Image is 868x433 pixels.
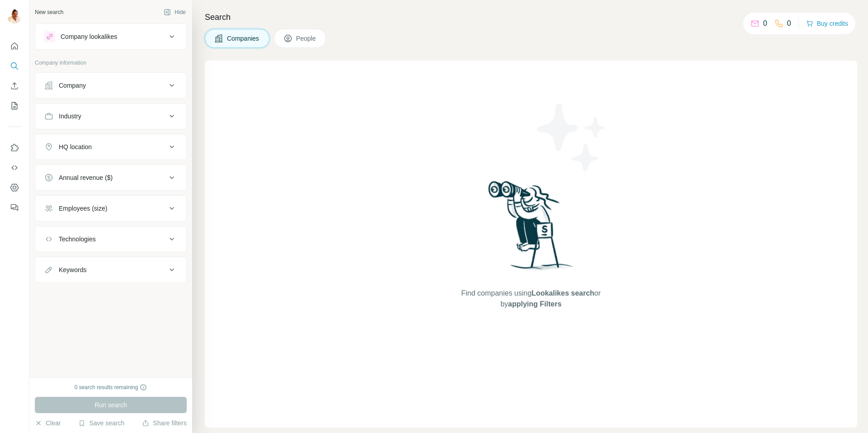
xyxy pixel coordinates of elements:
[531,97,613,178] img: Surfe Illustration - Stars
[484,179,578,279] img: Surfe Illustration - Woman searching with binoculars
[157,5,192,19] button: Hide
[35,228,186,250] button: Technologies
[7,140,22,156] button: Use Surfe on LinkedIn
[508,300,561,308] span: applying Filters
[59,204,107,213] div: Employees (size)
[61,32,117,41] div: Company lookalikes
[35,59,187,67] p: Company information
[7,38,22,54] button: Quick start
[35,419,61,428] button: Clear
[59,235,96,244] div: Technologies
[458,288,603,310] span: Find companies using or by
[763,18,767,29] p: 0
[35,198,186,219] button: Employees (size)
[59,142,92,151] div: HQ location
[532,289,594,297] span: Lookalikes search
[35,8,63,16] div: New search
[205,11,857,24] h4: Search
[7,98,22,114] button: My lists
[35,136,186,158] button: HQ location
[59,265,86,274] div: Keywords
[227,34,260,43] span: Companies
[35,105,186,127] button: Industry
[59,112,81,121] div: Industry
[7,58,22,74] button: Search
[35,75,186,96] button: Company
[7,179,22,196] button: Dashboard
[787,18,791,29] p: 0
[806,17,848,30] button: Buy credits
[35,26,186,47] button: Company lookalikes
[59,173,113,182] div: Annual revenue ($)
[35,167,186,188] button: Annual revenue ($)
[7,78,22,94] button: Enrich CSV
[142,419,187,428] button: Share filters
[7,160,22,176] button: Use Surfe API
[75,383,147,391] div: 0 search results remaining
[296,34,317,43] span: People
[78,419,124,428] button: Save search
[35,259,186,281] button: Keywords
[59,81,86,90] div: Company
[7,199,22,216] button: Feedback
[7,9,22,24] img: Avatar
